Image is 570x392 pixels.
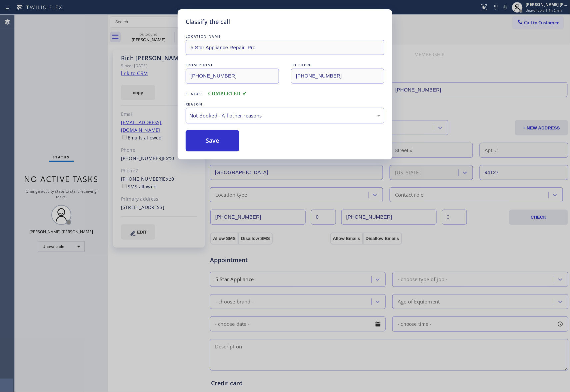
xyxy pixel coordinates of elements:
[189,112,381,119] div: Not Booked - All other reasons
[186,33,384,40] div: LOCATION NAME
[186,69,279,84] input: From phone
[186,17,230,26] h5: Classify the call
[291,69,384,84] input: To phone
[186,62,279,69] div: FROM PHONE
[186,92,203,96] span: Status:
[208,91,247,96] span: COMPLETED
[186,130,239,151] button: Save
[291,62,384,69] div: TO PHONE
[186,101,384,108] div: REASON:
